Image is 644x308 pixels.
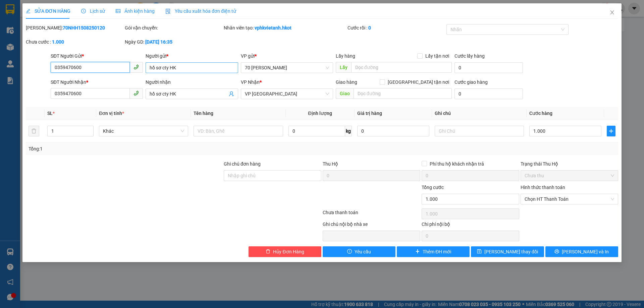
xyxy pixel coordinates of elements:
label: Cước lấy hàng [454,53,485,59]
span: 70 Nguyễn Hữu Huân [245,63,329,73]
span: edit [26,9,31,13]
b: 1.000 [52,39,64,45]
span: delete [266,249,270,254]
strong: CHUYỂN PHÁT NHANH HK BUSLINES [8,5,54,27]
span: phone [133,64,139,70]
span: picture [116,9,120,13]
button: deleteHủy Đơn Hàng [249,246,321,257]
span: kg [345,126,352,136]
button: Close [603,3,622,22]
input: VD: Bàn, Ghế [194,126,283,136]
div: VP gửi [241,52,333,60]
img: logo [2,26,4,59]
span: 70NHH1508250122 [58,48,109,55]
img: icon [165,9,171,14]
b: 0 [368,25,371,30]
span: Yêu cầu xuất hóa đơn điện tử [165,8,236,14]
span: VP Đà Nẵng [245,89,329,99]
span: Lấy [336,62,351,73]
span: clock-circle [81,9,86,13]
span: user-add [229,91,234,97]
span: Định lượng [308,111,332,116]
th: Ghi chú [432,107,527,120]
span: ↔ [GEOGRAPHIC_DATA] [4,34,57,50]
span: Tên hàng [194,111,213,116]
input: Cước lấy hàng [454,62,523,73]
span: Phí thu hộ khách nhận trả [427,160,487,168]
span: Thêm ĐH mới [423,248,451,255]
span: SL [47,111,53,116]
span: Giao [336,88,354,99]
span: Ảnh kiện hàng [116,8,155,14]
label: Ghi chú đơn hàng [224,161,261,167]
input: Cước giao hàng [454,88,523,99]
div: Chưa thanh toán [322,209,421,221]
div: Nhân viên tạo: [224,24,346,32]
span: plus [415,249,420,254]
span: Thu Hộ [323,161,338,167]
span: phone [133,90,139,96]
span: Tổng cước [422,185,444,190]
span: [GEOGRAPHIC_DATA] tận nơi [385,78,452,86]
span: Giao hàng [336,79,357,85]
div: Trạng thái Thu Hộ [521,160,618,168]
span: Cước hàng [529,111,552,116]
span: close [609,10,615,15]
button: printer[PERSON_NAME] và In [545,246,618,257]
b: 70NHH1508250120 [63,25,105,30]
span: printer [554,249,559,254]
div: Chưa cước : [26,38,123,46]
span: SAPA, LÀO CAI ↔ [GEOGRAPHIC_DATA] [4,28,57,50]
div: Ghi chú nội bộ nhà xe [323,221,420,231]
span: ↔ [GEOGRAPHIC_DATA] [7,39,57,50]
input: Dọc đường [351,62,452,73]
button: exclamation-circleYêu cầu [323,246,395,257]
button: delete [29,126,39,136]
b: [DATE] 16:35 [145,39,172,45]
span: Hủy Đơn Hàng [273,248,304,255]
span: SỬA ĐƠN HÀNG [26,8,70,14]
button: plus [607,126,615,136]
button: save[PERSON_NAME] thay đổi [471,246,544,257]
span: [PERSON_NAME] thay đổi [484,248,538,255]
div: Cước rồi : [347,24,445,32]
span: Lấy hàng [336,53,355,59]
span: Khác [103,126,184,136]
button: plusThêm ĐH mới [397,246,470,257]
div: SĐT Người Nhận [51,78,143,86]
div: Chi phí nội bộ [422,221,519,231]
span: Giá trị hàng [357,111,382,116]
span: [PERSON_NAME] và In [562,248,609,255]
input: Ghi chú đơn hàng [224,170,321,181]
span: VP Nhận [241,79,260,85]
div: Ngày GD: [125,38,222,46]
span: Chọn HT Thanh Toán [525,194,614,204]
span: save [477,249,482,254]
span: Lấy tận nơi [423,52,452,60]
label: Hình thức thanh toán [521,185,565,190]
div: Gói vận chuyển: [125,24,222,32]
div: Người gửi [146,52,238,60]
input: Dọc đường [354,88,452,99]
span: Đơn vị tính [99,111,124,116]
div: Người nhận [146,78,238,86]
span: Chưa thu [525,171,614,181]
span: plus [607,128,615,134]
b: vphkvietanh.hkot [255,25,291,30]
input: Ghi Chú [435,126,524,136]
span: exclamation-circle [347,249,352,254]
div: Tổng: 1 [29,145,249,152]
label: Cước giao hàng [454,79,488,85]
div: SĐT Người Gửi [51,52,143,60]
div: [PERSON_NAME]: [26,24,123,32]
span: Lịch sử [81,8,105,14]
span: Yêu cầu [355,248,371,255]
